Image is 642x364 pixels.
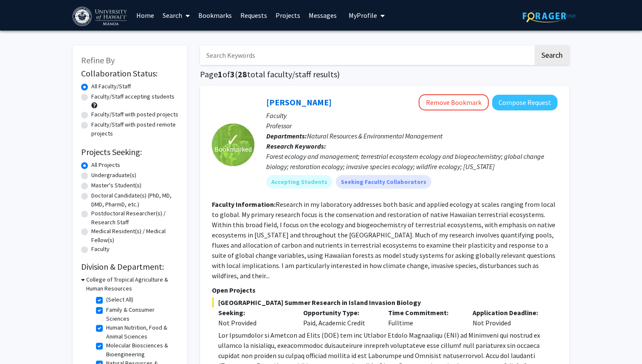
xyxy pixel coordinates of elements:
[473,308,545,318] p: Application Deadline:
[266,110,558,121] p: Faculty
[419,94,489,110] button: Remove Bookmark
[218,318,290,328] div: Not Provided
[106,341,177,359] label: Molecular Biosciences & Bioengineering
[303,308,375,318] p: Opportunity Type:
[200,69,569,79] h1: Page of ( total faculty/staff results)
[91,161,120,169] label: All Projects
[6,326,36,358] iframe: Chat
[466,308,551,328] div: Not Provided
[106,323,177,341] label: Human Nutrition, Food & Animal Sciences
[200,45,533,65] input: Search Keywords
[212,285,558,295] p: Open Projects
[91,171,136,180] label: Undergraduate(s)
[91,92,175,101] label: Faculty/Staff accepting students
[297,308,382,328] div: Paid, Academic Credit
[218,308,290,318] p: Seeking:
[212,297,558,308] span: [GEOGRAPHIC_DATA] Summer Research in Island Invasion Biology
[349,11,377,20] span: My Profile
[336,175,431,189] mat-chip: Seeking Faculty Collaborators
[266,142,326,150] b: Research Keywords:
[91,227,179,245] label: Medical Resident(s) / Medical Fellow(s)
[106,305,177,323] label: Family & Consumer Sciences
[106,295,133,304] label: (Select All)
[194,0,236,30] a: Bookmarks
[535,45,569,65] button: Search
[91,110,178,119] label: Faculty/Staff with posted projects
[492,95,558,110] button: Compose Request to Creighton Litton
[266,151,558,172] div: Forest ecology and management; terrestrial ecosystem ecology and biogeochemistry; global change b...
[81,262,179,272] h2: Division & Department:
[81,147,179,157] h2: Projects Seeking:
[382,308,467,328] div: Fulltime
[226,135,240,144] span: ✓
[212,200,555,280] fg-read-more: Research in my laboratory addresses both basic and applied ecology at scales ranging from local t...
[81,55,115,65] span: Refine By
[81,68,179,79] h2: Collaboration Status:
[523,9,576,23] img: ForagerOne Logo
[91,82,131,91] label: All Faculty/Staff
[212,200,276,209] b: Faculty Information:
[91,209,179,227] label: Postdoctoral Researcher(s) / Research Staff
[91,120,179,138] label: Faculty/Staff with posted remote projects
[236,0,271,30] a: Requests
[214,144,252,154] span: Bookmarked
[86,275,179,293] h3: College of Tropical Agriculture & Human Resources
[266,175,332,189] mat-chip: Accepting Students
[304,0,341,30] a: Messages
[271,0,304,30] a: Projects
[91,191,179,209] label: Doctoral Candidate(s) (PhD, MD, DMD, PharmD, etc.)
[132,0,158,30] a: Home
[91,181,141,190] label: Master's Student(s)
[230,69,235,79] span: 3
[91,245,110,254] label: Faculty
[266,97,332,107] a: [PERSON_NAME]
[266,121,558,131] p: Professor
[218,69,222,79] span: 1
[266,132,307,140] b: Departments:
[307,132,442,140] span: Natural Resources & Environmental Management
[158,0,194,30] a: Search
[388,308,460,318] p: Time Commitment:
[73,7,129,26] img: University of Hawaiʻi at Mānoa Logo
[238,69,247,79] span: 28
